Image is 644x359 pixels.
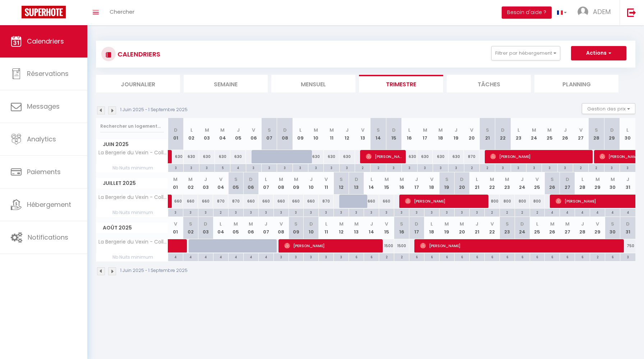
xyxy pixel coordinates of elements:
th: 03 [198,217,213,239]
abbr: M [249,221,253,227]
div: 4 [590,209,605,215]
abbr: S [189,221,192,227]
div: 3 [526,164,542,171]
div: 3 [259,209,273,215]
div: 2 [371,164,386,171]
abbr: M [532,127,536,133]
div: 2 [485,209,500,215]
abbr: V [325,176,328,183]
abbr: D [392,127,396,133]
abbr: J [564,127,567,133]
abbr: J [626,176,629,183]
button: Actions [571,46,626,60]
div: 3 [277,164,292,171]
abbr: S [595,127,598,133]
abbr: M [234,221,238,227]
div: 3 [440,209,454,215]
abbr: M [490,176,494,183]
th: 11 [324,118,339,150]
th: 01 [168,217,183,239]
div: 3 [198,209,213,215]
abbr: M [595,176,600,183]
img: Super Booking [22,6,66,18]
abbr: D [174,127,178,133]
abbr: S [234,176,238,183]
div: 660 [258,195,273,208]
th: 24 [515,217,530,239]
div: 4 [545,209,560,215]
th: 01 [168,172,183,194]
div: 2 [573,164,588,171]
th: 18 [424,172,439,194]
div: 660 [243,195,258,208]
th: 16 [394,217,409,239]
div: 3 [334,209,349,215]
th: 05 [228,172,243,194]
div: 870 [228,195,243,208]
span: Nb Nuits minimum [96,209,168,217]
abbr: V [535,176,539,183]
th: 13 [349,217,364,239]
th: 21 [469,217,484,239]
div: 660 [198,195,213,208]
div: 3 [308,164,323,171]
div: 2 [500,209,515,215]
div: 3 [340,164,355,171]
th: 09 [289,172,304,194]
abbr: S [486,127,489,133]
div: 3 [304,209,318,215]
th: 30 [605,217,620,239]
div: 3 [184,164,199,171]
div: 3 [349,209,364,215]
th: 20 [454,172,469,194]
span: ADEM [593,7,611,16]
th: 08 [273,172,289,194]
th: 28 [575,217,590,239]
th: 08 [277,118,293,150]
div: 630 [339,150,355,163]
span: [PERSON_NAME] [420,239,626,253]
div: 630 [230,150,246,163]
th: 18 [424,217,439,239]
th: 15 [386,118,401,150]
div: 630 [184,150,199,163]
th: 09 [289,217,304,239]
div: 3 [558,164,573,171]
div: 4 [575,209,590,215]
abbr: J [237,127,240,133]
abbr: J [204,176,207,183]
th: 27 [560,217,575,239]
div: 3 [433,164,448,171]
div: 3 [364,209,379,215]
th: 27 [560,172,575,194]
abbr: S [551,176,554,183]
div: 3 [495,164,510,171]
div: 3 [620,164,635,171]
div: 3 [199,164,215,171]
abbr: V [579,127,583,133]
div: 3 [229,209,243,215]
div: 3 [386,164,401,171]
span: La Bergerie du Vexin - Collection Idylliq [97,195,169,200]
div: 3 [244,209,258,215]
abbr: D [355,176,358,183]
div: 630 [308,150,324,163]
abbr: L [581,176,584,183]
abbr: D [566,176,569,183]
button: Besoin d'aide ? [502,6,552,19]
th: 24 [515,172,530,194]
div: 3 [289,209,304,215]
th: 07 [262,118,277,150]
th: 05 [230,118,246,150]
abbr: M [220,127,225,133]
span: Calendriers [27,37,64,46]
div: 3 [409,209,424,215]
th: 27 [573,118,588,150]
button: Gestion des prix [582,103,635,114]
th: 13 [355,118,371,150]
th: 22 [484,172,500,194]
th: 16 [402,118,417,150]
th: 26 [545,217,560,239]
th: 19 [448,118,464,150]
abbr: L [299,127,302,133]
